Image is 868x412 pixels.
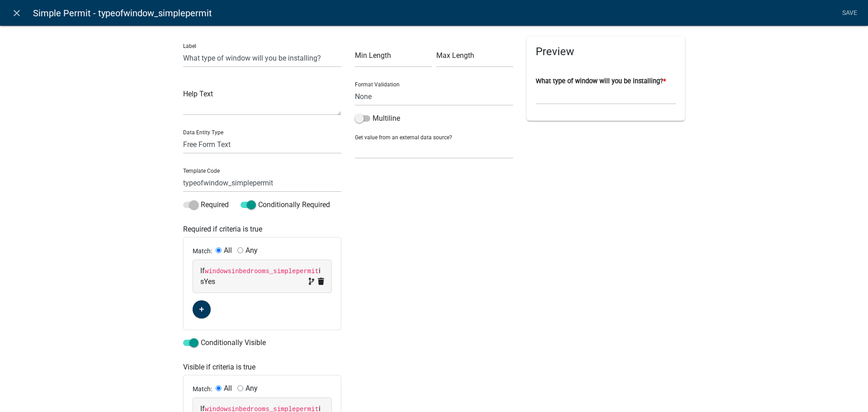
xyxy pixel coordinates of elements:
[33,4,212,22] span: Simple Permit - typeofwindow_simplepermit
[200,265,324,287] div: If is
[536,45,676,58] h5: Preview
[183,225,327,233] h6: Required if criteria is true
[183,199,229,210] label: Required
[183,337,266,348] label: Conditionally Visible
[224,247,232,254] label: All
[193,385,216,393] span: Match:
[224,385,232,392] label: All
[536,78,666,85] label: What type of window will you be installing?
[205,268,319,275] code: windowsinbedrooms_simplepermit
[193,247,216,255] span: Match:
[838,5,861,22] a: Save
[241,199,330,210] label: Conditionally Required
[245,247,258,254] label: Any
[183,363,327,371] h6: Visible if criteria is true
[11,8,22,19] i: close
[355,113,400,124] label: Multiline
[245,385,258,392] label: Any
[204,277,215,286] span: Yes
